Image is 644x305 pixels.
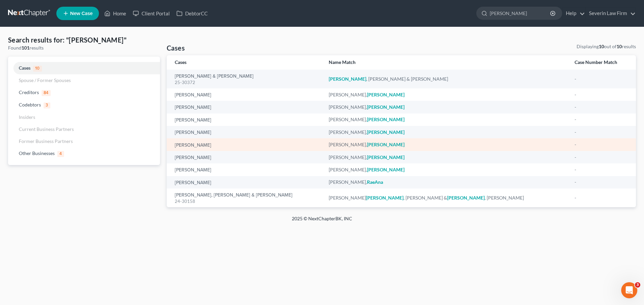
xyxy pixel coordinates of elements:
[175,93,211,97] a: [PERSON_NAME]
[367,129,405,135] em: [PERSON_NAME]
[586,7,636,19] a: Severin Law Firm
[175,79,318,86] div: 25-30372
[8,123,160,135] a: Current Business Partners
[575,104,628,110] div: -
[8,86,160,99] a: Creditors84
[569,55,636,70] th: Case Number Match
[167,55,323,70] th: Cases
[329,91,564,98] div: [PERSON_NAME],
[323,55,569,70] th: Name Match
[175,198,318,205] div: 24-30158
[329,104,564,110] div: [PERSON_NAME],
[367,167,405,172] em: [PERSON_NAME]
[367,104,405,110] em: [PERSON_NAME]
[175,105,211,110] a: [PERSON_NAME]
[8,99,160,111] a: Codebtors3
[8,45,160,51] div: Found results
[21,45,30,51] strong: 101
[19,77,71,83] span: Spouse / Former Spouses
[575,76,628,82] div: -
[175,130,211,135] a: [PERSON_NAME]
[8,147,160,160] a: Other Businesses4
[129,7,173,19] a: Client Portal
[175,155,211,160] a: [PERSON_NAME]
[616,44,622,49] strong: 10
[575,166,628,173] div: -
[19,114,35,120] span: Insiders
[367,117,405,122] em: [PERSON_NAME]
[329,141,564,148] div: [PERSON_NAME],
[175,143,211,148] a: [PERSON_NAME]
[447,195,485,201] em: [PERSON_NAME]
[490,7,551,19] input: Search by name...
[42,90,51,96] span: 84
[329,116,564,123] div: [PERSON_NAME],
[575,91,628,98] div: -
[575,195,628,201] div: -
[577,43,636,50] div: Displaying out of results
[575,179,628,185] div: -
[19,65,31,71] span: Cases
[575,154,628,161] div: -
[367,154,405,160] em: [PERSON_NAME]
[8,111,160,123] a: Insiders
[575,141,628,148] div: -
[367,92,405,97] em: [PERSON_NAME]
[599,44,604,49] strong: 10
[329,166,564,173] div: [PERSON_NAME],
[175,74,254,79] a: [PERSON_NAME] & [PERSON_NAME]
[8,74,160,86] a: Spouse / Former Spouses
[562,7,585,19] a: Help
[329,179,564,185] div: [PERSON_NAME],
[167,43,185,53] h4: Cases
[635,282,640,288] span: 3
[621,282,637,298] iframe: Intercom live chat
[175,193,292,198] a: [PERSON_NAME], [PERSON_NAME] & [PERSON_NAME]
[575,116,628,123] div: -
[329,195,564,201] div: [PERSON_NAME] , [PERSON_NAME] & , [PERSON_NAME]
[101,7,129,19] a: Home
[575,129,628,136] div: -
[33,66,42,72] span: 10
[8,35,160,45] h4: Search results for: "[PERSON_NAME]"
[131,215,513,227] div: 2025 © NextChapterBK, INC
[44,102,50,108] span: 3
[367,179,383,185] em: RaeAna
[366,195,404,201] em: [PERSON_NAME]
[329,76,564,82] div: , [PERSON_NAME] & [PERSON_NAME]
[19,150,55,156] span: Other Businesses
[175,168,211,172] a: [PERSON_NAME]
[70,11,93,16] span: New Case
[367,142,405,147] em: [PERSON_NAME]
[329,76,366,82] em: [PERSON_NAME]
[57,151,64,157] span: 4
[175,180,211,185] a: [PERSON_NAME]
[19,89,39,95] span: Creditors
[329,154,564,161] div: [PERSON_NAME],
[19,138,73,144] span: Former Business Partners
[19,102,41,107] span: Codebtors
[8,62,160,74] a: Cases10
[329,129,564,136] div: [PERSON_NAME],
[175,118,211,123] a: [PERSON_NAME]
[8,135,160,147] a: Former Business Partners
[173,7,211,19] a: DebtorCC
[19,126,74,132] span: Current Business Partners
